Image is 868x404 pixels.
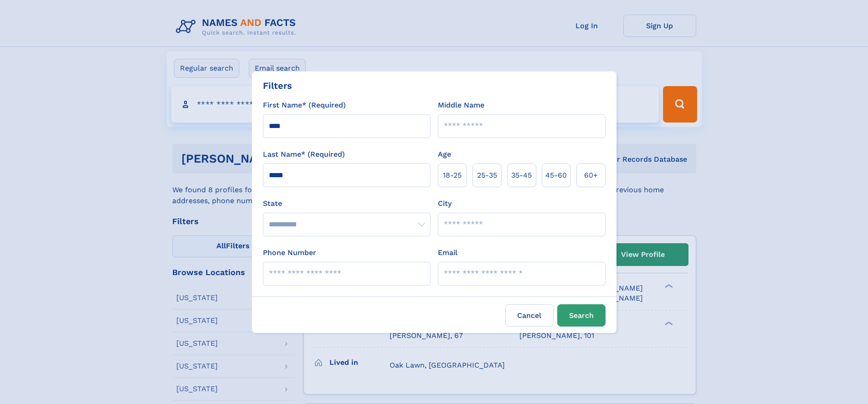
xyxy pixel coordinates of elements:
button: Search [557,304,606,327]
label: Age [438,149,451,160]
label: Email [438,247,457,258]
span: 60+ [584,170,598,181]
span: 18‑25 [443,170,462,181]
label: Phone Number [263,247,316,258]
label: Last Name* (Required) [263,149,345,160]
span: 35‑45 [511,170,532,181]
label: Cancel [505,304,554,327]
span: 25‑35 [477,170,497,181]
label: First Name* (Required) [263,100,346,111]
label: Middle Name [438,100,484,111]
span: 45‑60 [545,170,567,181]
label: City [438,198,452,209]
div: Filters [263,79,292,92]
label: State [263,198,431,209]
